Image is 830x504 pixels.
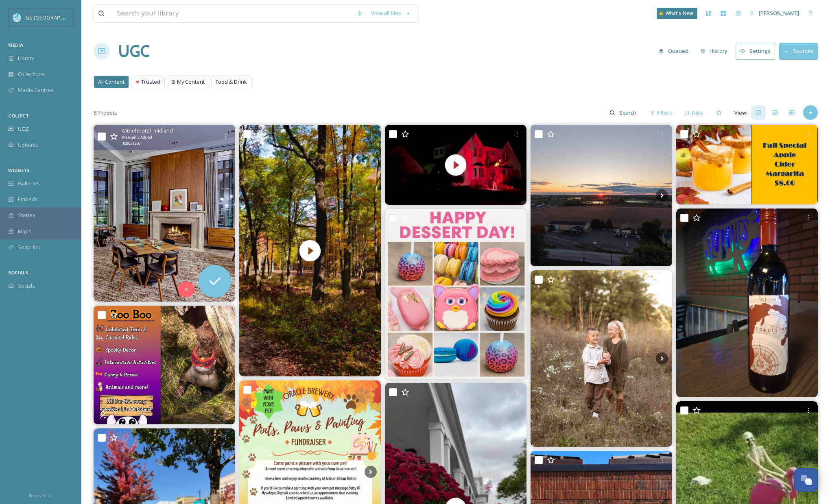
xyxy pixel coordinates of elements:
img: thumbnail [385,125,526,205]
span: Filters [657,109,672,117]
button: Settings [736,43,775,59]
span: Media Centres [18,86,54,94]
span: Trusted [141,78,160,86]
span: Go [GEOGRAPHIC_DATA] [25,13,85,21]
span: Maps [18,228,31,235]
span: Manually Added [122,135,152,140]
span: Stories [18,211,35,219]
a: [PERSON_NAME] [745,5,803,21]
a: Queued [655,43,697,59]
button: History [697,43,732,59]
span: Galleries [18,180,40,187]
img: Well, fall has been in full swing and I’m waaay behind on getting things off of my hard drive and... [531,270,672,447]
span: View: [734,109,747,117]
span: SnapLink [18,243,40,251]
input: Search [615,104,642,121]
button: Sources [779,43,818,59]
span: Food & Drink [216,78,247,86]
img: We are happy to announce we are now serving St Julian's Red Coastline! Coastline is a lightly oak... [676,209,818,397]
span: [PERSON_NAME] [759,9,799,17]
span: 8.7k posts [94,109,117,117]
span: UGC [18,125,29,133]
span: Library [18,54,34,62]
span: WIDGETS [8,167,30,173]
img: If loving dessert is wrong… we don’t wanna be right 😋 Happy National Dessert Day from your SugarH... [385,209,526,379]
img: thumbnail [239,125,381,376]
span: Date [692,109,703,117]
span: Uploads [18,141,38,149]
span: 1080 x 1350 [122,141,140,146]
span: SOCIALS [8,269,28,276]
span: COLLECT [8,113,29,119]
span: Privacy Policy [29,493,52,498]
a: What's New [657,8,697,19]
img: GoGreatLogo_MISkies_RegionalTrails%20%281%29.png [13,13,21,22]
span: Embeds [18,196,38,203]
span: Socials [18,282,35,290]
a: History [697,43,736,59]
img: 🎃 Hello ghouls and goblins! It's Evie here, or in this case Super Otter! I grabbed one of the zoo... [94,306,235,424]
a: View all files [367,5,415,21]
span: MEDIA [8,42,23,48]
button: Queued [655,43,692,59]
span: All Content [98,78,124,86]
video: Showcasing spooky homes in the Halloween season! One location at a time. #hauntedsaginaw #stevesh... [385,125,526,205]
input: Search your library [113,4,352,22]
video: Tobico Marsh colors are starting to pop!! [239,125,381,376]
button: Open Chat [794,468,818,492]
a: Settings [736,43,779,59]
img: New Drone having a blast with it no edit no filters just a badass little drone #dji #djimini5pro ... [531,125,672,266]
img: 🍎🍂 FALL DRINK SPECIAL! 🍂🍎 ✨🍸 Apple Cider Margarita 🍸✨ A seasonal twist on a classic - house tequi... [676,125,818,204]
span: @ thehhotel_midland [122,127,173,135]
span: My Content [177,78,205,86]
span: Collections [18,70,45,78]
a: Privacy Policy [29,490,52,500]
a: UGC [118,39,150,63]
img: Host your next dinner party in one of our private dining spaces at ONe eighteen, where a cozy amb... [94,125,235,302]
